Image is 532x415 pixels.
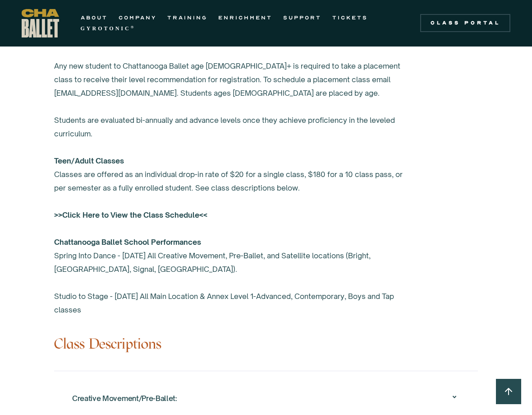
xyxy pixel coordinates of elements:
a: TICKETS [332,12,368,23]
a: >>Click Here to View the Class Schedule<< [54,210,207,219]
a: SUPPORT [283,12,321,23]
div: Creative Movement/Pre-Ballet: [72,384,460,413]
a: ENRICHMENT [218,12,272,23]
div: Class Portal [426,19,505,27]
a: ABOUT [81,12,108,23]
div: Creative Movement/Pre-Ballet: [72,390,177,406]
strong: Chattanooga Ballet School Performances [54,238,201,247]
a: GYROTONIC® [81,23,136,34]
sup: ® [131,25,136,29]
a: home [22,9,59,37]
h3: Class Descriptions [54,326,478,353]
a: TRAINING [167,12,207,23]
a: COMPANY [119,12,156,23]
strong: Teen/Adult Classes [54,156,124,165]
strong: GYROTONIC [81,25,131,32]
a: Class Portal [420,14,510,32]
div: Create an account in the class to register. Any new student to Chattanooga Ballet age [DEMOGRAPHI... [54,32,415,317]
